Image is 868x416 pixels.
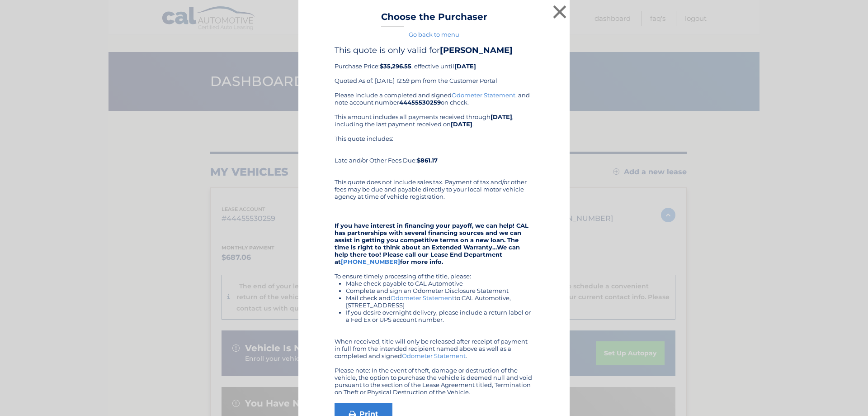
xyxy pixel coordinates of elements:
b: 44455530259 [399,99,441,106]
a: Go back to menu [409,31,459,38]
strong: If you have interest in financing your payoff, we can help! CAL has partnerships with several fin... [335,222,528,265]
b: $35,296.55 [380,62,411,70]
h4: This quote is only valid for [335,45,533,55]
b: [PERSON_NAME] [440,45,513,55]
b: [DATE] [491,113,512,120]
h3: Choose the Purchaser [381,11,487,27]
div: Purchase Price: , effective until Quoted As of: [DATE] 12:59 pm from the Customer Portal [335,45,533,91]
div: Please include a completed and signed , and note account number on check. This amount includes al... [335,91,533,396]
b: [DATE] [454,62,476,70]
a: Odometer Statement [452,91,515,99]
li: Mail check and to CAL Automotive, [STREET_ADDRESS] [346,294,533,309]
li: Make check payable to CAL Automotive [346,280,533,287]
li: If you desire overnight delivery, please include a return label or a Fed Ex or UPS account number. [346,309,533,323]
a: Odometer Statement [391,294,454,301]
a: [PHONE_NUMBER] [341,258,400,265]
div: This quote includes: Late and/or Other Fees Due: [335,135,533,171]
li: Complete and sign an Odometer Disclosure Statement [346,287,533,294]
b: $861.17 [417,157,438,164]
a: Odometer Statement [402,352,466,359]
b: [DATE] [451,120,472,128]
button: × [551,3,569,21]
